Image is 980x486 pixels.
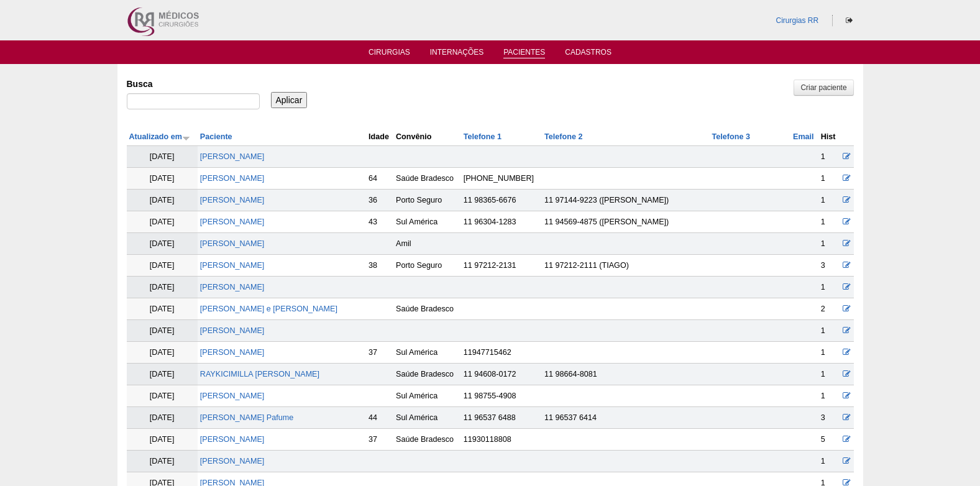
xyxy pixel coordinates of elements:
[461,364,542,385] td: 11 94608-0172
[366,407,393,429] td: 44
[542,211,710,233] td: 11 94569-4875 ([PERSON_NAME])
[200,457,265,465] a: [PERSON_NAME]
[818,407,840,429] td: 3
[127,190,198,211] td: [DATE]
[127,168,198,190] td: [DATE]
[461,211,542,233] td: 11 96304-1283
[200,239,265,248] a: [PERSON_NAME]
[461,168,542,190] td: [PHONE_NUMBER]
[393,190,461,211] td: Porto Seguro
[127,298,198,320] td: [DATE]
[127,277,198,298] td: [DATE]
[200,174,265,183] a: [PERSON_NAME]
[393,211,461,233] td: Sul América
[366,128,393,146] th: Idade
[542,364,710,385] td: 11 98664-8081
[393,168,461,190] td: Saúde Bradesco
[818,320,840,342] td: 1
[542,190,710,211] td: 11 97144-9223 ([PERSON_NAME])
[461,342,542,364] td: 11947715462
[393,128,461,146] th: Convênio
[200,435,265,444] a: [PERSON_NAME]
[393,255,461,277] td: Porto Seguro
[200,132,232,141] a: Paciente
[200,305,337,313] a: [PERSON_NAME] e [PERSON_NAME]
[366,429,393,451] td: 37
[366,255,393,277] td: 38
[818,342,840,364] td: 1
[271,92,308,108] input: Aplicar
[393,364,461,385] td: Saúde Bradesco
[200,283,265,291] a: [PERSON_NAME]
[461,385,542,407] td: 11 98755-4908
[818,146,840,168] td: 1
[794,80,853,96] a: Criar paciente
[366,342,393,364] td: 37
[776,16,818,25] a: Cirurgias RR
[461,190,542,211] td: 11 98365-6676
[129,132,190,141] a: Atualizado em
[393,342,461,364] td: Sul América
[393,385,461,407] td: Sul América
[127,385,198,407] td: [DATE]
[818,385,840,407] td: 1
[542,407,710,429] td: 11 96537 6414
[461,429,542,451] td: 11930118808
[464,132,501,141] a: Telefone 1
[503,48,545,58] a: Pacientes
[127,233,198,255] td: [DATE]
[127,93,260,109] input: Digite os termos que você deseja procurar.
[127,407,198,429] td: [DATE]
[200,392,265,400] a: [PERSON_NAME]
[818,364,840,385] td: 1
[127,320,198,342] td: [DATE]
[127,78,260,90] label: Busca
[542,255,710,277] td: 11 97212-2111 (TIAGO)
[393,298,461,320] td: Saúde Bradesco
[182,134,190,142] img: ordem crescente
[200,218,265,226] a: [PERSON_NAME]
[393,233,461,255] td: Amil
[544,132,582,141] a: Telefone 2
[393,429,461,451] td: Saúde Bradesco
[818,277,840,298] td: 1
[846,17,853,24] i: Sair
[200,196,265,204] a: [PERSON_NAME]
[127,364,198,385] td: [DATE]
[127,211,198,233] td: [DATE]
[200,326,265,335] a: [PERSON_NAME]
[430,48,484,60] a: Internações
[818,190,840,211] td: 1
[393,407,461,429] td: Sul América
[818,255,840,277] td: 3
[793,132,814,141] a: Email
[127,451,198,472] td: [DATE]
[818,168,840,190] td: 1
[200,348,265,357] a: [PERSON_NAME]
[200,152,265,161] a: [PERSON_NAME]
[127,146,198,168] td: [DATE]
[127,255,198,277] td: [DATE]
[818,451,840,472] td: 1
[200,261,265,270] a: [PERSON_NAME]
[818,128,840,146] th: Hist
[200,370,319,378] a: RAYKICIMILLA [PERSON_NAME]
[818,211,840,233] td: 1
[366,190,393,211] td: 36
[565,48,611,60] a: Cadastros
[200,413,293,422] a: [PERSON_NAME] Pafume
[127,429,198,451] td: [DATE]
[818,298,840,320] td: 2
[818,233,840,255] td: 1
[712,132,750,141] a: Telefone 3
[366,211,393,233] td: 43
[369,48,410,60] a: Cirurgias
[461,407,542,429] td: 11 96537 6488
[366,168,393,190] td: 64
[818,429,840,451] td: 5
[461,255,542,277] td: 11 97212-2131
[127,342,198,364] td: [DATE]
